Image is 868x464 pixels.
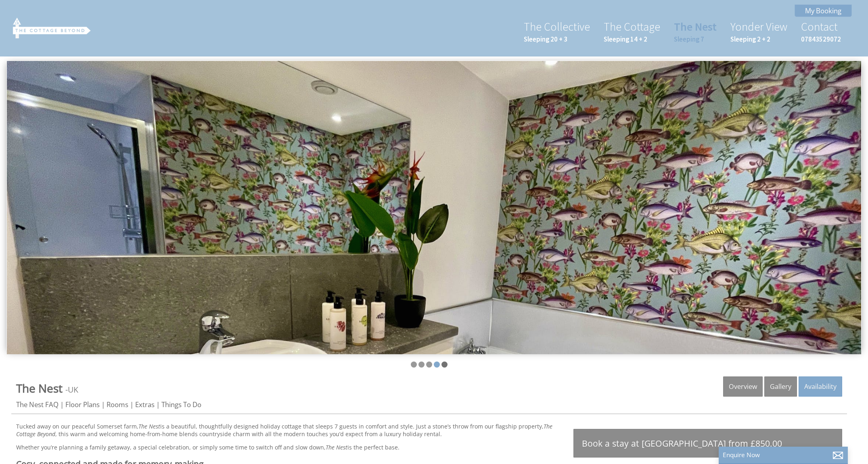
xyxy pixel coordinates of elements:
[16,380,65,396] a: The Nest
[674,35,717,44] small: Sleeping 7
[799,376,842,397] a: Availability
[801,19,841,44] a: Contact07843529072
[795,4,852,17] a: My Booking
[801,35,841,44] small: 07843529072
[723,376,763,397] a: Overview
[16,422,552,438] em: The Cottage Beyond
[161,400,201,409] a: Things To Do
[65,384,78,395] span: -
[524,35,590,44] small: Sleeping 20 + 3
[16,422,564,438] p: Tucked away on our peaceful Somerset farm, is a beautiful, thoughtfully designed holiday cottage ...
[16,400,59,409] a: The Nest FAQ
[107,400,128,409] a: Rooms
[674,19,717,44] a: The NestSleeping 7
[764,376,797,397] a: Gallery
[138,422,160,430] em: The Nest
[68,384,78,395] a: UK
[11,16,92,39] img: The Cottage Beyond
[604,35,660,44] small: Sleeping 14 + 2
[135,400,155,409] a: Extras
[604,19,660,44] a: The CottageSleeping 14 + 2
[723,451,844,459] p: Enquire Now
[16,443,564,451] p: Whether you’re planning a family getaway, a special celebration, or simply some time to switch of...
[524,19,590,44] a: The CollectiveSleeping 20 + 3
[16,380,63,396] span: The Nest
[730,35,787,44] small: Sleeping 2 + 2
[326,443,347,451] em: The Nest
[65,400,100,409] a: Floor Plans
[573,429,842,458] a: Book a stay at [GEOGRAPHIC_DATA] from £850.00
[730,19,787,44] a: Yonder ViewSleeping 2 + 2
